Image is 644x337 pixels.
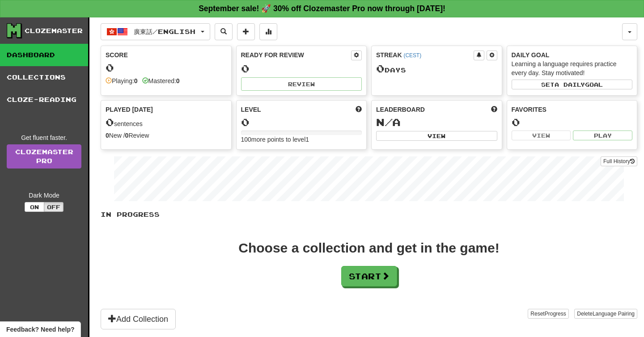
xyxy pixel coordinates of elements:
div: Streak [376,51,474,59]
span: Leaderboard [376,105,425,114]
span: Open feedback widget [6,325,74,334]
span: 0 [376,62,385,75]
button: View [512,131,571,140]
div: Day s [376,63,497,75]
button: Add sentence to collection [237,23,255,40]
span: Progress [545,311,566,317]
button: DeleteLanguage Pairing [574,309,637,319]
strong: September sale! 🚀 30% off Clozemaster Pro now through [DATE]! [199,4,445,13]
button: View [376,131,497,141]
button: Seta dailygoal [512,80,633,89]
button: Full History [601,156,637,166]
button: Add Collection [101,309,176,329]
p: In Progress [101,210,637,219]
span: a daily [555,81,585,88]
button: Search sentences [215,23,233,40]
button: Start [341,266,397,286]
button: ResetProgress [528,309,568,319]
strong: 0 [106,132,109,139]
span: This week in points, UTC [491,105,497,114]
div: Ready for Review [241,51,352,59]
span: Played [DATE] [106,105,153,114]
span: 0 [106,116,114,128]
div: 0 [512,117,633,128]
div: Daily Goal [512,51,633,59]
span: N/A [376,116,401,128]
div: Mastered: [142,76,180,85]
div: Get fluent faster. [7,133,81,142]
div: Clozemaster [25,26,83,35]
div: Choose a collection and get in the game! [238,241,499,255]
a: ClozemasterPro [7,144,81,168]
div: Favorites [512,105,633,114]
span: Language Pairing [593,311,635,317]
button: 廣東話/English [101,23,210,40]
div: sentences [106,117,227,128]
strong: 0 [176,77,180,84]
button: More stats [259,23,277,40]
div: 0 [106,62,227,73]
div: New / Review [106,131,227,140]
div: Score [106,51,227,59]
div: Dark Mode [7,191,81,200]
div: Playing: [106,76,138,85]
span: Level [241,105,261,114]
div: 0 [241,117,362,128]
button: Play [573,131,632,140]
span: 廣東話 / English [134,28,195,35]
a: (CEST) [403,52,421,59]
div: Learning a language requires practice every day. Stay motivated! [512,59,633,77]
div: 100 more points to level 1 [241,135,362,144]
button: Review [241,77,362,91]
strong: 0 [125,132,129,139]
strong: 0 [134,77,138,84]
button: Off [44,202,64,212]
div: 0 [241,63,362,74]
span: Score more points to level up [356,105,362,114]
button: On [25,202,44,212]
